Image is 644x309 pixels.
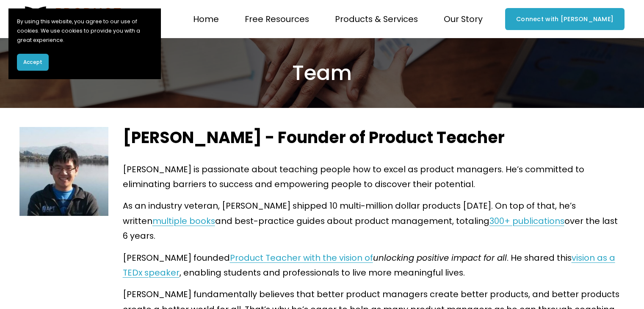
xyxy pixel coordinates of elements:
[19,6,123,32] img: Product Teacher
[373,252,507,264] em: unlocking positive impact for all
[8,8,161,79] section: Cookie banner
[505,8,625,30] a: Connect with [PERSON_NAME]
[193,11,219,28] a: Home
[95,60,549,86] h2: Team
[335,12,418,27] span: Products & Services
[17,54,49,71] button: Accept
[245,11,309,28] a: folder dropdown
[123,252,615,279] a: vision as a TEDx speaker
[230,252,373,264] a: Product Teacher with the vision of
[489,215,564,227] a: 300+ publications
[123,126,505,149] strong: [PERSON_NAME] - Founder of Product Teacher
[335,11,418,28] a: folder dropdown
[444,12,483,27] span: Our Story
[123,162,625,192] p: [PERSON_NAME] is passionate about teaching people how to excel as product managers. He’s committe...
[245,12,309,27] span: Free Resources
[17,17,152,45] p: By using this website, you agree to our use of cookies. We use cookies to provide you with a grea...
[152,215,215,227] a: multiple books
[444,11,483,28] a: folder dropdown
[23,58,42,66] span: Accept
[123,251,625,281] p: [PERSON_NAME] founded . He shared this , enabling students and professionals to live more meaning...
[123,199,625,243] p: As an industry veteran, [PERSON_NAME] shipped 10 multi-million dollar products [DATE]. On top of ...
